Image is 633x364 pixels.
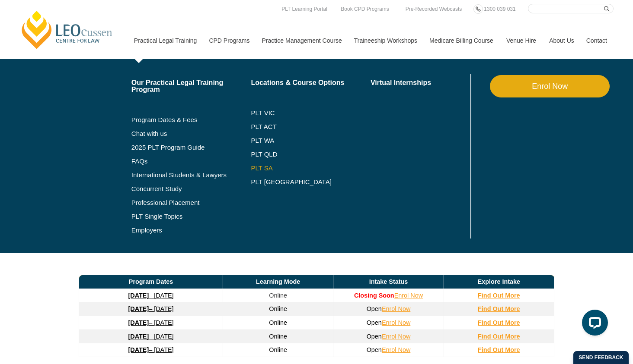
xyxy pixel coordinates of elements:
[128,319,174,326] a: [DATE]– [DATE]
[478,319,520,326] a: Find Out More
[394,292,423,299] a: Enrol Now
[223,302,333,316] td: Online
[223,343,333,357] td: Online
[131,227,251,234] a: Employers
[223,316,333,329] td: Online
[128,333,149,340] strong: [DATE]
[128,346,149,353] strong: [DATE]
[19,9,115,50] a: [PERSON_NAME] Centre for Law
[478,292,520,299] a: Find Out More
[131,158,251,165] a: FAQs
[251,79,371,86] a: Locations & Course Options
[131,144,230,151] a: 2025 PLT Program Guide
[131,130,251,137] a: Chat with us
[348,22,423,59] a: Traineeship Workshops
[482,4,518,14] a: 1300 039 031
[223,289,333,302] td: Online
[371,79,469,86] a: Virtual Internships
[580,22,614,59] a: Contact
[128,22,203,59] a: Practical Legal Training
[333,302,444,316] td: Open
[251,165,371,172] a: PLT SA
[333,316,444,329] td: Open
[131,213,251,220] a: PLT Single Topics
[484,6,515,12] span: 1300 039 031
[575,306,611,342] iframe: LiveChat chat widget
[128,305,149,312] strong: [DATE]
[354,292,394,299] strong: Closing Soon
[403,4,464,14] a: Pre-Recorded Webcasts
[202,22,255,59] a: CPD Programs
[251,179,371,185] a: PLT [GEOGRAPHIC_DATA]
[128,333,174,340] a: [DATE]– [DATE]
[256,22,348,59] a: Practice Management Course
[131,185,251,192] a: Concurrent Study
[478,333,520,340] a: Find Out More
[339,4,391,14] a: Book CPD Programs
[500,22,543,59] a: Venue Hire
[382,346,410,353] a: Enrol Now
[131,116,251,123] a: Program Dates & Fees
[128,346,174,353] a: [DATE]– [DATE]
[128,292,149,299] strong: [DATE]
[131,79,251,93] a: Our Practical Legal Training Program
[131,199,251,206] a: Professional Placement
[251,123,371,130] a: PLT ACT
[251,110,371,116] a: PLT VIC
[128,319,149,326] strong: [DATE]
[333,343,444,357] td: Open
[423,22,500,59] a: Medicare Billing Course
[251,137,349,144] a: PLT WA
[333,275,444,289] td: Intake Status
[279,4,329,14] a: PLT Learning Portal
[382,333,410,340] a: Enrol Now
[251,151,371,158] a: PLT QLD
[131,172,251,179] a: International Students & Lawyers
[333,329,444,343] td: Open
[128,305,174,312] a: [DATE]– [DATE]
[382,305,410,312] a: Enrol Now
[382,319,410,326] a: Enrol Now
[478,346,520,353] a: Find Out More
[223,275,333,289] td: Learning Mode
[543,22,580,59] a: About Us
[444,275,554,289] td: Explore Intake
[490,75,610,97] a: Enrol Now
[79,275,223,289] td: Program Dates
[128,292,174,299] a: [DATE]– [DATE]
[223,329,333,343] td: Online
[478,305,520,312] a: Find Out More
